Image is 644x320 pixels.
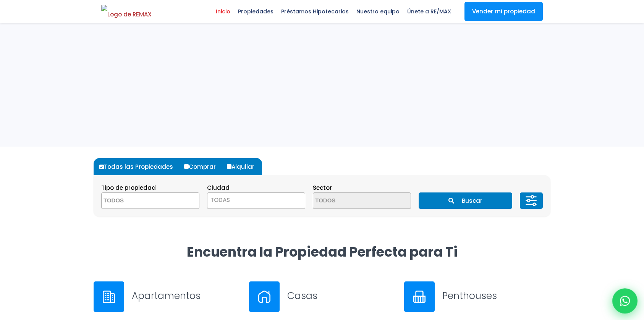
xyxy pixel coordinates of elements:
input: Todas las Propiedades [99,165,104,169]
span: TODAS [210,196,230,204]
h3: Casas [287,289,395,302]
span: Tipo de propiedad [101,184,156,192]
input: Comprar [184,164,189,169]
h3: Apartamentos [132,289,240,302]
a: Vender mi propiedad [464,2,543,21]
span: Propiedades [234,6,277,17]
span: TODAS [207,192,305,209]
span: Inicio [212,6,234,17]
h3: Penthouses [442,289,550,302]
span: Nuestro equipo [353,6,403,17]
label: Alquilar [225,158,262,175]
a: Penthouses [404,281,550,312]
img: Logo de REMAX [101,5,152,18]
span: TODAS [207,195,305,205]
a: Apartamentos [94,281,240,312]
textarea: Search [102,193,176,209]
label: Todas las Propiedades [97,158,181,175]
input: Alquilar [227,164,231,169]
button: Buscar [419,192,512,209]
span: Únete a RE/MAX [403,6,455,17]
strong: Encuentra la Propiedad Perfecta para Ti [187,242,458,261]
label: Comprar [182,158,223,175]
textarea: Search [313,193,387,209]
span: Sector [313,184,332,192]
a: Casas [249,281,395,312]
span: Préstamos Hipotecarios [277,6,353,17]
span: Ciudad [207,184,230,192]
